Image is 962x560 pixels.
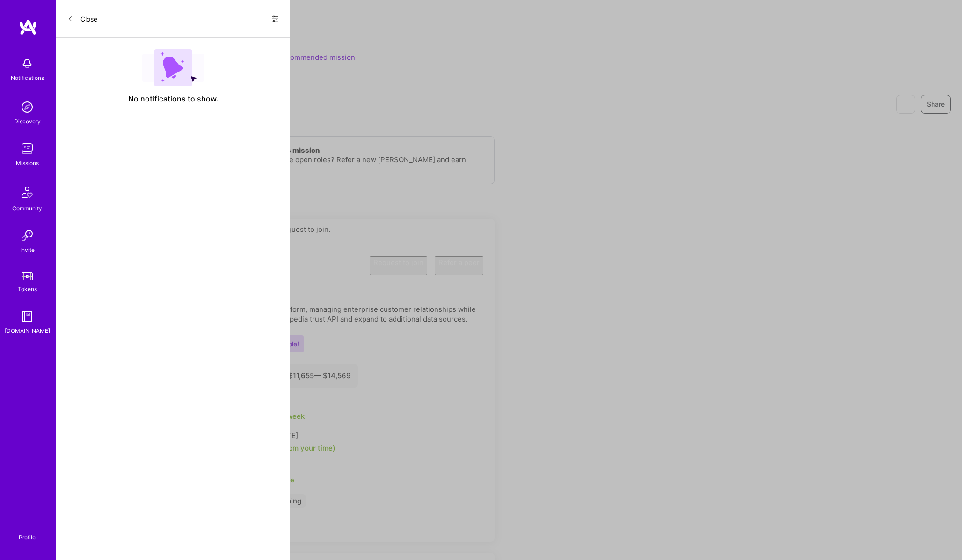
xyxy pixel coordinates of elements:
[15,523,39,541] a: Profile
[18,307,36,326] img: guide book
[14,116,41,126] div: Discovery
[18,98,36,116] img: discovery
[22,272,33,280] img: tokens
[18,54,36,73] img: bell
[16,158,39,168] div: Missions
[128,94,219,104] span: No notifications to show.
[142,49,204,86] img: empty
[5,326,50,336] div: [DOMAIN_NAME]
[18,139,36,158] img: teamwork
[20,245,35,255] div: Invite
[19,19,37,36] img: logo
[67,11,97,26] button: Close
[18,284,37,294] div: Tokens
[19,532,36,541] div: Profile
[11,73,44,83] div: Notifications
[16,181,38,203] img: Community
[18,226,36,245] img: Invite
[12,203,42,213] div: Community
